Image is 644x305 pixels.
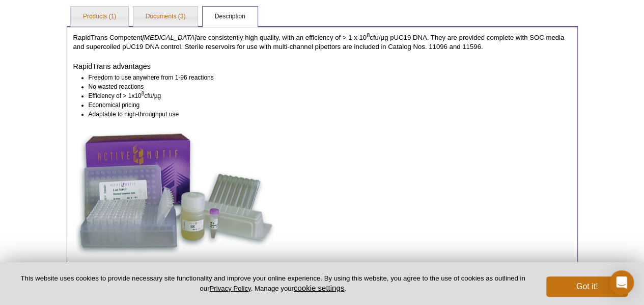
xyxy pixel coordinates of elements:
[367,32,370,38] sup: 8
[89,110,562,119] li: Adaptable to high-throughput use
[546,276,628,297] button: Got it!
[89,91,562,100] li: Efficiency of > 1x10 cfu/µg
[89,100,562,110] li: Economical pricing
[89,73,562,82] li: Freedom to use anywhere from 1-96 reactions
[203,7,258,27] a: Description
[71,7,128,27] a: Products (1)
[142,91,145,96] sup: 8
[133,7,198,27] a: Documents (3)
[609,270,634,295] div: Open Intercom Messenger
[73,128,277,254] img: RapidTrans Competent Cells come complete with a tray of 96 tubes of cells, SOC media, supercoiled...
[209,285,250,292] a: Privacy Policy
[294,284,344,292] button: cookie settings
[16,274,529,293] p: This website uses cookies to provide necessary site functionality and improve your online experie...
[142,34,197,41] em: [MEDICAL_DATA]
[73,62,571,71] h4: RapidTrans advantages
[89,82,562,91] li: No wasted reactions
[73,33,571,52] p: RapidTrans Competent are consistently high quality, with an efficiency of > 1 x 10 cfu/µg pUC19 D...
